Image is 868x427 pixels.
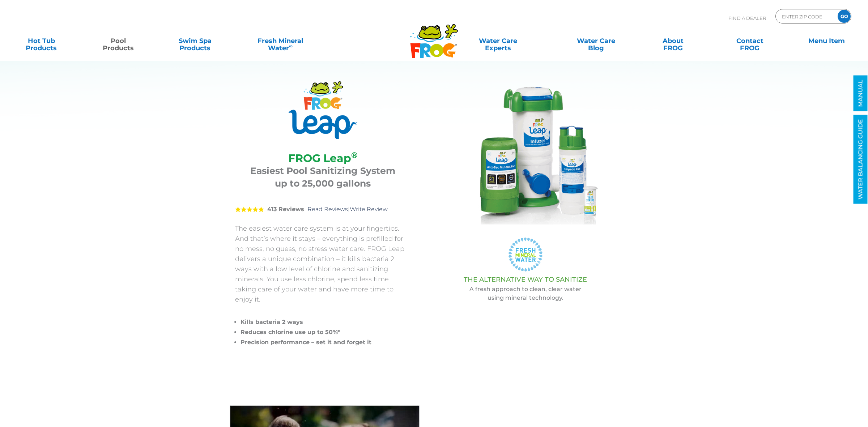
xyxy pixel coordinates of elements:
[267,206,304,213] strong: 413 Reviews
[84,34,152,48] a: PoolProducts
[854,115,868,204] a: WATER BALANCING GUIDE
[443,34,554,48] a: Water CareExperts
[244,152,401,165] h2: FROG Leap
[350,206,388,213] a: Write Review
[406,14,462,59] img: Frog Products Logo
[838,10,851,23] input: GO
[7,34,76,48] a: Hot TubProducts
[307,206,348,213] a: Read Reviews
[639,34,707,48] a: AboutFROG
[289,81,357,139] img: Product Logo
[728,9,766,27] p: Find A Dealer
[161,34,229,48] a: Swim SpaProducts
[235,223,410,304] p: The easiest water care system is at your fingertips. And that’s where it stays – everything is pr...
[562,34,630,48] a: Water CareBlog
[241,337,410,347] li: Precision performance – set it and forget it
[854,76,868,111] a: MANUAL
[351,150,358,160] sup: ®
[241,317,410,327] li: Kills bacteria 2 ways
[235,195,410,223] div: |
[716,34,784,48] a: ContactFROG
[792,34,861,48] a: Menu Item
[235,206,264,212] span: 5
[289,43,293,49] sup: ∞
[241,327,410,337] li: Reduces chlorine use up to 50%*
[238,34,323,48] a: Fresh MineralWater∞
[429,276,622,283] h3: THE ALTERNATIVE WAY TO SANITIZE
[429,285,622,302] p: A fresh approach to clean, clear water using mineral technology.
[244,165,401,190] h3: Easiest Pool Sanitizing System up to 25,000 gallons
